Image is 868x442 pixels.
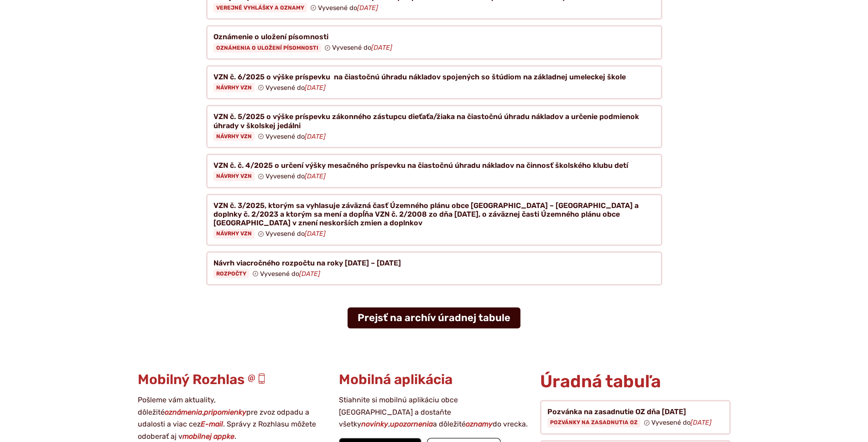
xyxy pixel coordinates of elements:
[201,420,223,428] strong: E-mail
[138,372,328,387] h3: Mobilný Rozhlas
[390,420,433,428] strong: upozornenia
[339,372,529,387] h3: Mobilná aplikácia
[206,65,662,100] a: VZN č. 6/2025 o výške príspevku na čiastočnú úhradu nákladov spojených so štúdiom na základnej um...
[348,307,520,328] a: Prejsť na archív úradnej tabule
[540,372,730,391] h2: Úradná tabuľa
[206,25,662,60] a: Oznámenie o uložení písomnosti Oznámenia o uložení písomnosti Vyvesené do[DATE]
[182,432,234,441] strong: mobilnej appke
[206,154,662,188] a: VZN č. č. 4/2025 o určení výšky mesačného príspevku na čiastočnú úhradu nákladov na činnosť škols...
[206,194,662,246] a: VZN č. 3/2025, ktorým sa vyhlasuje záväzná časť Územného plánu obce [GEOGRAPHIC_DATA] – [GEOGRAPH...
[361,420,388,428] strong: novinky
[206,105,662,148] a: VZN č. 5/2025 o výške príspevku zákonného zástupcu dieťaťa/žiaka na čiastočnú úhradu nákladov a u...
[165,408,202,416] strong: oznámenia
[339,394,529,430] p: Stiahnite si mobilnú aplikáciu obce [GEOGRAPHIC_DATA] a dostaňte všetky , a dôležité do vrecka.
[466,420,493,428] strong: oznamy
[540,400,730,435] a: Pozvánka na zasadnutie OZ dňa [DATE] Pozvánky na zasadnutia OZ Vyvesené do[DATE]
[204,408,246,416] strong: pripomienky
[206,251,662,286] a: Návrh viacročného rozpočtu na roky [DATE] – [DATE] Rozpočty Vyvesené do[DATE]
